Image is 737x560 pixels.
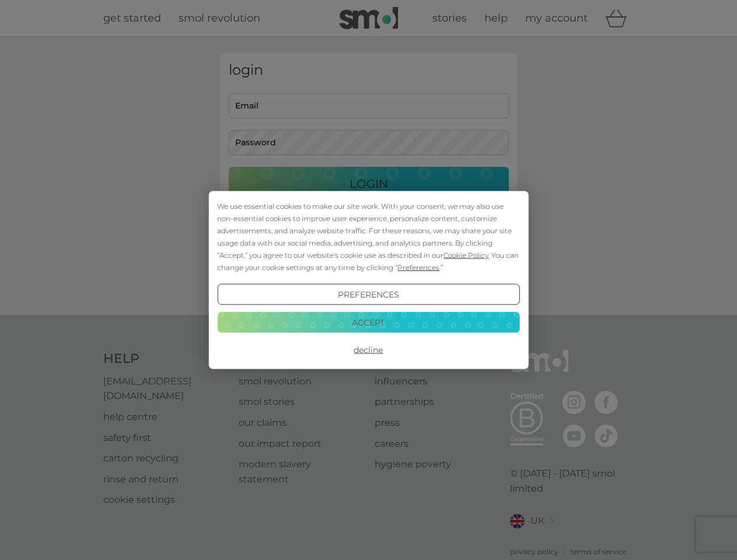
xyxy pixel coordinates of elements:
[397,263,439,272] span: Preferences
[217,339,519,360] button: Decline
[217,284,519,305] button: Preferences
[443,251,488,260] span: Cookie Policy
[217,200,519,274] div: We use essential cookies to make our site work. With your consent, we may also use non-essential ...
[208,191,528,369] div: Cookie Consent Prompt
[217,311,519,332] button: Accept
